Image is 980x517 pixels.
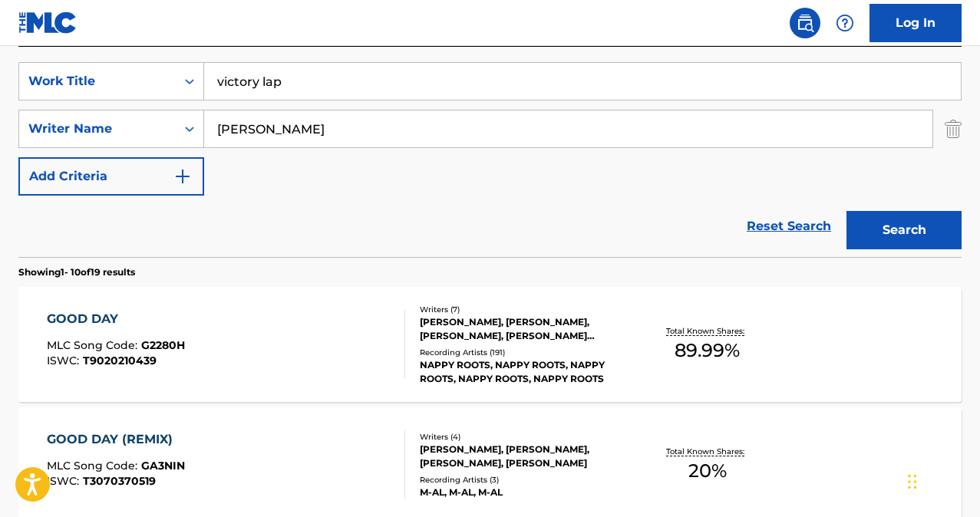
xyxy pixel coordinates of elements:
img: MLC Logo [18,12,78,34]
div: GOOD DAY (REMIX) [47,430,185,449]
div: [PERSON_NAME], [PERSON_NAME], [PERSON_NAME], [PERSON_NAME] [PERSON_NAME] [PERSON_NAME], [PERSON_N... [420,315,629,343]
img: 9d2ae6d4665cec9f34b9.svg [173,167,192,186]
p: Total Known Shares: [666,446,748,457]
a: Public Search [790,8,820,38]
a: GOOD DAYMLC Song Code:G2280HISWC:T9020210439Writers (7)[PERSON_NAME], [PERSON_NAME], [PERSON_NAME... [18,287,962,402]
div: [PERSON_NAME], [PERSON_NAME], [PERSON_NAME], [PERSON_NAME] [420,443,629,470]
div: Recording Artists ( 191 ) [420,347,629,358]
img: Delete Criterion [945,110,962,148]
div: Drag [908,459,917,505]
div: NAPPY ROOTS, NAPPY ROOTS, NAPPY ROOTS, NAPPY ROOTS, NAPPY ROOTS [420,358,629,386]
div: Help [830,8,860,38]
div: Writers ( 4 ) [420,431,629,443]
p: Total Known Shares: [666,325,748,337]
span: GA3NIN [141,459,185,473]
span: ISWC : [47,354,83,367]
span: 20 % [688,457,727,485]
span: ISWC : [47,474,83,488]
p: Showing 1 - 10 of 19 results [18,265,135,279]
span: MLC Song Code : [47,459,141,473]
div: M-AL, M-AL, M-AL [420,486,629,499]
button: Add Criteria [18,157,204,196]
span: 89.99 % [675,337,740,364]
a: Log In [869,4,962,42]
img: search [796,14,814,32]
a: Reset Search [739,209,839,243]
div: Writer Name [28,120,167,138]
div: Work Title [28,72,167,91]
button: Search [846,211,962,249]
span: MLC Song Code : [47,338,141,352]
iframe: Chat Widget [903,443,980,517]
div: Writers ( 7 ) [420,304,629,315]
img: help [836,14,854,32]
div: Recording Artists ( 3 ) [420,474,629,486]
span: T9020210439 [83,354,157,367]
span: T3070370519 [83,474,156,488]
form: Search Form [18,62,962,257]
div: GOOD DAY [47,310,185,328]
span: G2280H [141,338,185,352]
